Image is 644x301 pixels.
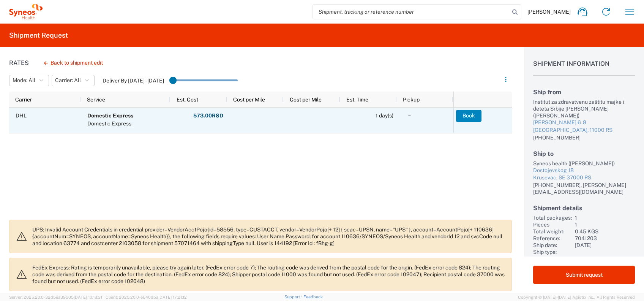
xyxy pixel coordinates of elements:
span: Service [87,97,105,103]
h2: Shipment Request [9,31,68,40]
div: Dostojevskog 18 [533,167,635,174]
div: Domestic Express [87,120,133,128]
div: Ship type: [533,249,572,255]
h2: Shipment details [533,204,635,212]
b: Domestic Express [87,112,133,119]
span: DHL [16,112,27,119]
div: 1 [575,214,635,221]
div: 0.45 KGS [575,228,635,235]
a: Feedback [303,295,323,299]
div: 7041203 [575,235,635,242]
span: Cost per Mile [233,97,265,103]
div: [GEOGRAPHIC_DATA], 11000 RS [533,127,635,134]
div: Total weight: [533,228,572,235]
a: Dostojevskog 18Krusevac, SE 37000 RS [533,167,635,182]
div: Reference: [533,235,572,242]
span: Cost per Mile [290,97,322,103]
span: Copyright © [DATE]-[DATE] Agistix Inc., All Rights Reserved [518,294,635,301]
h2: Ship from [533,89,635,96]
div: [PERSON_NAME] 6-8 [533,119,635,127]
button: Mode: All [9,75,49,86]
a: Support [284,295,303,299]
div: Krusevac, SE 37000 RS [533,174,635,182]
p: UPS: Invalid Account Credentials in credential provider=VendorAcctPojo{id=58556, type=CUSTACCT, v... [32,226,505,247]
strong: 573.00 RSD [193,112,223,119]
label: Deliver By [DATE] - [DATE] [103,77,164,84]
button: Submit request [533,266,635,284]
div: Syneos health ([PERSON_NAME]) [533,160,635,167]
span: Carrier: All [55,77,81,84]
span: Client: 2025.20.0-e640dba [106,295,187,299]
div: Total packages: [533,214,572,221]
span: Est. Cost [177,97,198,103]
button: Back to shipment edit [38,56,109,70]
h1: Shipment Information [533,60,635,76]
div: Pieces [533,221,572,228]
div: 1 [575,221,635,228]
span: [DATE] 10:18:31 [74,295,102,299]
input: Shipment, tracking or reference number [313,5,510,19]
button: Book [456,110,481,122]
span: 1 day(s) [376,112,393,119]
span: Pickup [403,97,420,103]
span: Est. Time [346,97,368,103]
span: Carrier [15,97,32,103]
button: 573.00RSD [193,110,224,122]
button: Carrier: All [52,75,95,86]
span: Server: 2025.20.0-32d5ea39505 [9,295,102,299]
h1: Rates [9,59,29,67]
span: [DATE] 17:21:12 [158,295,187,299]
div: Ship date: [533,242,572,249]
div: [PHONE_NUMBER] [533,134,635,141]
div: [PHONE_NUMBER], [PERSON_NAME][EMAIL_ADDRESS][DOMAIN_NAME] [533,182,635,195]
div: [DATE] [575,242,635,249]
a: [PERSON_NAME] 6-8[GEOGRAPHIC_DATA], 11000 RS [533,119,635,134]
h2: Ship to [533,150,635,157]
span: [PERSON_NAME] [527,8,571,15]
p: FedEx Express: Rating is temporarily unavailable, please try again later. (FedEx error code 7); T... [32,264,505,285]
span: Mode: All [13,77,35,84]
div: Institut za zdravstvenu zaštitu majke i deteta Srbije [PERSON_NAME] ([PERSON_NAME]) [533,98,635,119]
